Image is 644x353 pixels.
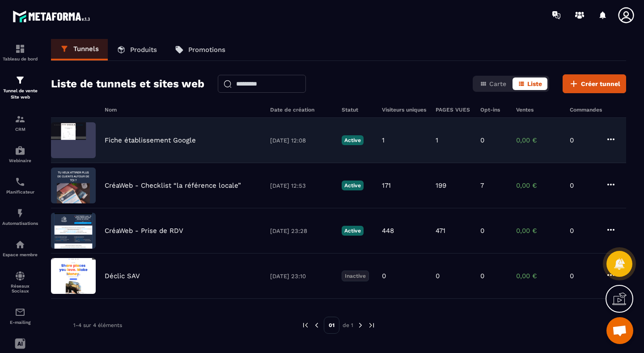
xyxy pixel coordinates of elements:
[73,322,122,328] p: 1-4 sur 4 éléments
[15,208,25,219] img: automations
[342,271,369,281] p: Inactive
[436,272,440,280] p: 0
[313,321,321,329] img: prev
[2,221,38,226] p: Automatisations
[105,136,196,144] p: Fiche établissement Google
[2,158,38,163] p: Webinaire
[2,252,38,257] p: Espace membre
[382,227,394,235] p: 448
[270,107,333,113] h6: Date de création
[581,79,620,88] span: Créer tunnel
[343,322,353,329] p: de 1
[108,39,166,60] a: Produits
[2,37,38,68] a: formationformationTableau de bord
[2,127,38,132] p: CRM
[2,232,38,264] a: automationsautomationsEspace membre
[606,317,633,344] div: Ouvrir le chat
[2,320,38,325] p: E-mailing
[130,46,157,54] p: Produits
[15,239,25,250] img: automations
[51,168,96,203] img: image
[570,227,597,235] p: 0
[516,107,561,113] h6: Ventes
[436,136,438,144] p: 1
[2,170,38,201] a: schedulerschedulerPlanificateur
[15,43,25,54] img: formation
[51,75,204,93] h2: Liste de tunnels et sites web
[480,107,507,113] h6: Opt-ins
[382,181,391,189] p: 171
[516,272,561,280] p: 0,00 €
[2,300,38,331] a: emailemailE-mailing
[356,321,364,329] img: next
[2,56,38,61] p: Tableau de bord
[301,321,309,329] img: prev
[570,107,602,113] h6: Commandes
[342,135,364,145] p: Active
[51,258,96,294] img: image
[2,68,38,107] a: formationformationTunnel de vente Site web
[270,137,333,144] p: [DATE] 12:08
[516,136,561,144] p: 0,00 €
[480,227,484,235] p: 0
[480,272,484,280] p: 0
[15,75,25,86] img: formation
[105,272,140,280] p: Déclic SAV
[51,39,108,60] a: Tunnels
[368,321,376,329] img: next
[516,227,561,235] p: 0,00 €
[436,107,471,113] h6: PAGES VUES
[188,46,225,54] p: Promotions
[2,138,38,170] a: automationsautomationsWebinaire
[475,77,512,90] button: Carte
[563,74,626,93] button: Créer tunnel
[513,77,547,90] button: Liste
[436,227,445,235] p: 471
[382,272,386,280] p: 0
[516,181,561,189] p: 0,00 €
[105,227,183,235] p: CréaWeb - Prise de RDV
[51,213,96,249] img: image
[73,45,99,53] p: Tunnels
[2,201,38,232] a: automationsautomationsAutomatisations
[105,181,241,189] p: CréaWeb - Checklist “la référence locale”
[15,176,25,187] img: scheduler
[342,107,373,113] h6: Statut
[13,8,93,25] img: logo
[2,284,38,293] p: Réseaux Sociaux
[570,272,597,280] p: 0
[166,39,234,60] a: Promotions
[342,181,364,190] p: Active
[480,181,484,189] p: 7
[382,136,385,144] p: 1
[570,181,597,189] p: 0
[489,80,506,87] span: Carte
[51,122,96,158] img: image
[382,107,427,113] h6: Visiteurs uniques
[570,136,597,144] p: 0
[15,145,25,156] img: automations
[270,273,333,280] p: [DATE] 23:10
[15,307,25,318] img: email
[15,271,25,281] img: social-network
[15,114,25,125] img: formation
[527,80,542,87] span: Liste
[342,226,364,236] p: Active
[436,181,446,189] p: 199
[2,189,38,194] p: Planificateur
[270,228,333,234] p: [DATE] 23:28
[105,107,261,113] h6: Nom
[2,88,38,100] p: Tunnel de vente Site web
[2,107,38,138] a: formationformationCRM
[324,317,339,334] p: 01
[2,264,38,300] a: social-networksocial-networkRéseaux Sociaux
[480,136,484,144] p: 0
[270,182,333,189] p: [DATE] 12:53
